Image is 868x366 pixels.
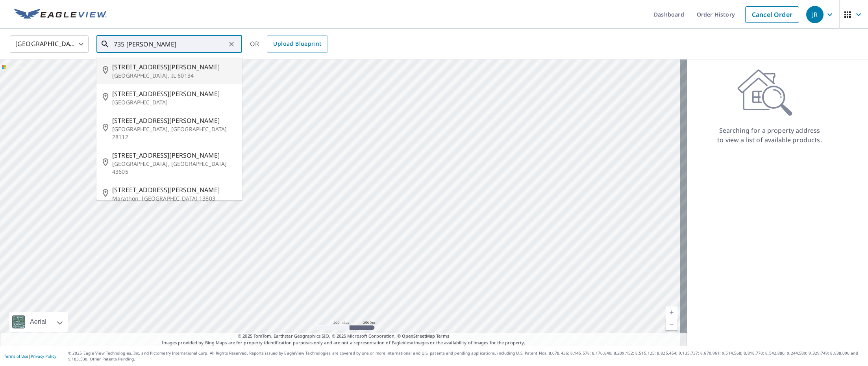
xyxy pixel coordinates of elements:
span: [STREET_ADDRESS][PERSON_NAME] [112,150,236,160]
a: Privacy Policy [31,353,56,359]
a: Terms [436,333,449,339]
span: [STREET_ADDRESS][PERSON_NAME] [112,89,236,98]
a: Cancel Order [745,6,799,23]
button: Clear [226,39,237,50]
span: [STREET_ADDRESS][PERSON_NAME] [112,62,236,72]
span: © 2025 TomTom, Earthstar Geographics SIO, © 2025 Microsoft Corporation, © [238,333,449,340]
div: OR [250,35,328,53]
div: Aerial [28,312,49,332]
a: OpenStreetMap [402,333,435,339]
a: Upload Blueprint [267,35,328,53]
a: Terms of Use [4,353,28,359]
p: [GEOGRAPHIC_DATA], IL 60134 [112,72,236,80]
a: Current Level 5, Zoom In [666,307,677,318]
input: Search by address or latitude-longitude [114,33,226,55]
p: Marathon, [GEOGRAPHIC_DATA] 13803 [112,195,236,203]
div: [GEOGRAPHIC_DATA] [10,33,89,55]
a: Current Level 5, Zoom Out [666,318,677,330]
p: © 2025 Eagle View Technologies, Inc. and Pictometry International Corp. All Rights Reserved. Repo... [68,350,864,362]
img: EV Logo [14,9,107,20]
p: [GEOGRAPHIC_DATA], [GEOGRAPHIC_DATA] 28112 [112,125,236,141]
p: [GEOGRAPHIC_DATA] [112,98,236,106]
span: [STREET_ADDRESS][PERSON_NAME] [112,185,236,195]
div: JR [806,6,824,23]
p: [GEOGRAPHIC_DATA], [GEOGRAPHIC_DATA] 43605 [112,160,236,176]
p: Searching for a property address to view a list of available products. [717,126,822,145]
div: Aerial [9,312,68,332]
p: | [4,354,56,359]
span: [STREET_ADDRESS][PERSON_NAME] [112,116,236,125]
span: Upload Blueprint [273,39,321,49]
